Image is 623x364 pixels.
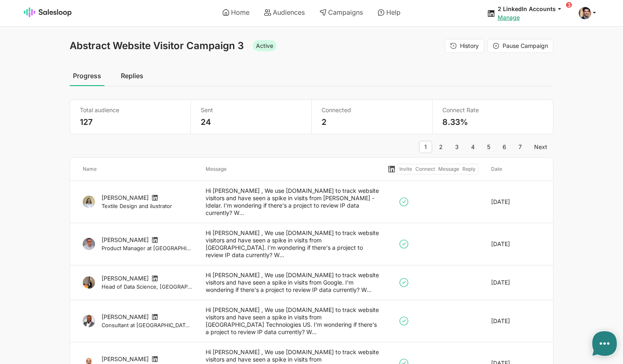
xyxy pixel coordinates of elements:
[199,271,386,294] div: Hi [PERSON_NAME] , We use [DOMAIN_NAME] to track website visitors and have seen a spike in visits...
[80,106,181,114] p: Total audience
[485,271,547,294] div: [DATE]
[24,7,72,17] img: Salesloop
[503,42,548,49] span: Pause Campaign
[102,321,193,329] small: Consultant at [GEOGRAPHIC_DATA] Technologies US
[419,141,432,153] span: 1
[485,164,547,174] div: Date
[102,275,149,282] a: [PERSON_NAME]
[442,106,543,114] p: Connect Rate
[201,117,301,127] p: 24
[372,5,406,19] a: Help
[482,141,496,153] a: 5
[253,40,276,52] span: Active
[529,141,553,153] a: Next
[442,117,543,127] p: 8.33%
[102,202,193,210] small: Textile Design and ilustrator
[217,5,255,19] a: Home
[199,187,386,217] div: Hi [PERSON_NAME] , We use [DOMAIN_NAME] to track website visitors and have seen a spike in visits...
[70,40,244,52] span: Abstract Website Visitor Campaign 3
[498,14,520,21] a: Manage
[460,42,479,49] span: History
[70,66,104,86] a: Progress
[322,117,422,127] p: 2
[485,187,547,217] div: [DATE]
[201,106,301,114] p: Sent
[102,194,149,201] a: [PERSON_NAME]
[102,244,193,252] small: Product Manager at [GEOGRAPHIC_DATA]
[322,106,422,114] p: Connected
[76,164,199,174] div: Name
[445,39,484,53] button: History
[485,229,547,259] div: [DATE]
[102,283,193,290] small: Head of Data Science, [GEOGRAPHIC_DATA]
[498,5,569,13] button: 2 LinkedIn Accounts
[461,165,477,173] div: Reply
[80,117,181,127] p: 127
[199,306,386,336] div: Hi [PERSON_NAME] , We use [DOMAIN_NAME] to track website visitors and have seen a spike in visits...
[199,164,386,174] div: Message
[118,66,147,86] a: Replies
[199,229,386,259] div: Hi [PERSON_NAME] , We use [DOMAIN_NAME] to track website visitors and have seen a spike in visits...
[102,355,149,362] a: [PERSON_NAME]
[414,165,437,173] div: Connect
[497,141,512,153] a: 6
[314,5,369,19] a: Campaigns
[398,165,414,173] div: Invite
[450,141,464,153] a: 3
[513,141,527,153] a: 7
[258,5,310,19] a: Audiences
[466,141,480,153] a: 4
[487,39,553,53] a: Pause Campaign
[437,165,461,173] div: Message
[485,306,547,336] div: [DATE]
[102,236,149,243] a: [PERSON_NAME]
[102,313,149,320] a: [PERSON_NAME]
[434,141,448,153] a: 2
